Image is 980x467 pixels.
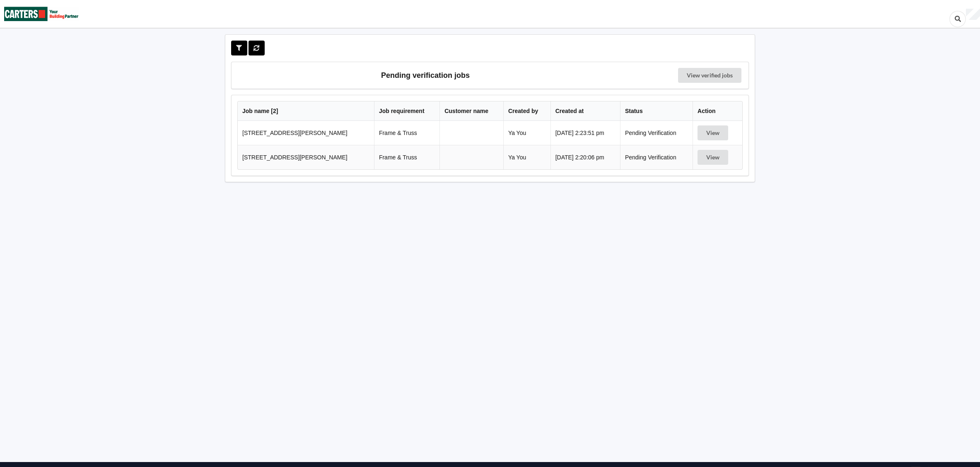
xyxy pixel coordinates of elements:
[620,145,693,169] td: Pending Verification
[698,125,728,140] button: View
[503,101,550,121] th: Created by
[374,121,439,145] td: Frame & Truss
[374,101,439,121] th: Job requirement
[620,121,693,145] td: Pending Verification
[550,101,620,121] th: Created at
[503,121,550,145] td: Ya You
[620,101,693,121] th: Status
[966,9,980,20] div: User Profile
[238,145,374,169] td: [STREET_ADDRESS][PERSON_NAME]
[503,145,550,169] td: Ya You
[238,121,374,145] td: [STREET_ADDRESS][PERSON_NAME]
[374,145,439,169] td: Frame & Truss
[698,130,730,136] a: View
[698,150,728,165] button: View
[237,68,613,83] h3: Pending verification jobs
[550,145,620,169] td: [DATE] 2:20:06 pm
[550,121,620,145] td: [DATE] 2:23:51 pm
[698,154,730,161] a: View
[678,68,741,83] a: View verified jobs
[693,101,742,121] th: Action
[439,101,503,121] th: Customer name
[4,0,79,27] img: Carters
[238,101,374,121] th: Job name [ 2 ]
